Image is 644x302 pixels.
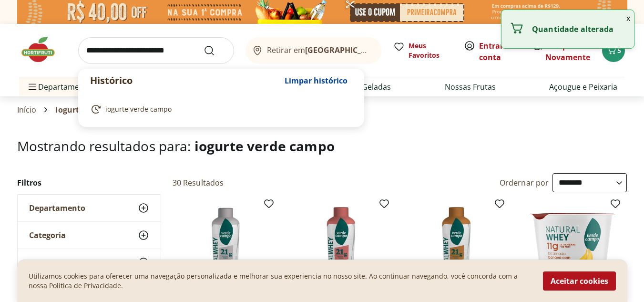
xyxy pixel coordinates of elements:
[194,137,335,155] span: iogurte verde campo
[204,45,226,56] button: Submit Search
[617,46,621,55] span: 5
[545,41,590,62] a: Comprar Novamente
[602,39,625,62] button: Carrinho
[29,271,532,291] p: Utilizamos cookies para oferecer uma navegação personalizada e melhorar sua experiencia no nosso ...
[280,69,352,92] button: Limpar histórico
[90,74,280,87] p: Histórico
[500,177,549,188] label: Ordernar por
[305,45,466,55] b: [GEOGRAPHIC_DATA]/[GEOGRAPHIC_DATA]
[55,105,135,114] span: iogurte verde campo
[549,81,617,93] a: Açougue e Peixaria
[29,203,85,213] span: Departamento
[623,10,634,26] button: Fechar notificação
[29,258,53,267] span: Marca
[90,104,348,115] a: iogurte verde campo
[267,46,372,54] span: Retirar em
[78,37,234,64] input: search
[18,195,161,221] button: Departamento
[17,173,161,192] h2: Filtros
[527,202,617,292] img: Iogurte Natural Whey Colherável Bicamada Banana com Canela 11g de Proteína Verde Campo 140g
[296,202,386,292] img: Iogurte Natural Whey 21g de Proteína Morango Verde Campo 250g
[17,105,37,114] a: Início
[245,37,382,64] button: Retirar em[GEOGRAPHIC_DATA]/[GEOGRAPHIC_DATA]
[27,75,95,98] span: Departamentos
[17,138,627,154] h1: Mostrando resultados para:
[479,40,521,63] span: ou
[105,104,172,114] span: iogurte verde campo
[479,41,532,62] a: Criar conta
[173,177,224,188] h2: 30 Resultados
[19,35,67,64] img: Hortifruti
[543,271,616,291] button: Aceitar cookies
[29,230,66,240] span: Categoria
[532,24,626,34] p: Quantidade alterada
[393,41,452,60] a: Meus Favoritos
[445,81,496,93] a: Nossas Frutas
[18,222,161,249] button: Categoria
[27,75,38,98] button: Menu
[18,249,161,276] button: Marca
[180,202,271,292] img: Iogurte Natural Whey 21g de Proteína Coco Verde Campo 250g
[479,41,503,51] a: Entrar
[409,41,452,60] span: Meus Favoritos
[411,202,501,292] img: Iogurte Natural Whey 21g de Proteína Doce De Leite Verde Campo 250g
[285,77,348,84] span: Limpar histórico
